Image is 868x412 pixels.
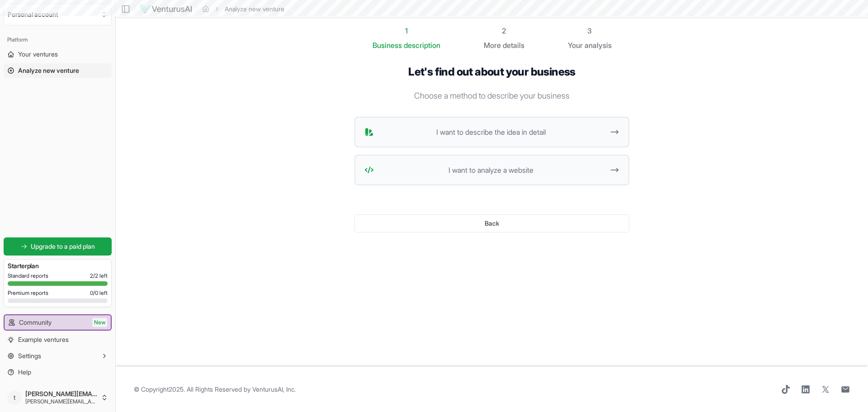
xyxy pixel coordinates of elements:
[18,50,58,59] span: Your ventures
[18,368,31,377] span: Help
[484,25,524,36] div: 2
[4,237,112,256] a: Upgrade to a paid plan
[31,242,95,251] span: Upgrade to a paid plan
[354,90,629,102] p: Choose a method to describe your business
[568,40,583,51] span: Your
[8,272,48,279] span: Standard reports
[354,155,629,185] button: I want to analyze a website
[5,315,111,330] a: CommunityNew
[4,47,112,62] a: Your ventures
[585,41,612,50] span: analysis
[25,390,97,398] span: [PERSON_NAME][EMAIL_ADDRESS][DOMAIN_NAME]
[568,25,612,36] div: 3
[18,66,79,75] span: Analyze new venture
[354,65,629,79] h1: Let's find out about your business
[134,385,296,394] span: © Copyright 2025 . All Rights Reserved by .
[4,365,112,379] a: Help
[373,25,440,36] div: 1
[8,261,108,270] h3: Starter plan
[373,40,402,51] span: Business
[25,398,97,405] span: [PERSON_NAME][EMAIL_ADDRESS][DOMAIN_NAME]
[377,165,604,175] span: I want to analyze a website
[90,272,108,279] span: 2 / 2 left
[252,385,294,393] a: VenturusAI, Inc
[4,33,112,47] div: Platform
[4,63,112,78] a: Analyze new venture
[4,387,112,408] button: t[PERSON_NAME][EMAIL_ADDRESS][DOMAIN_NAME][PERSON_NAME][EMAIL_ADDRESS][DOMAIN_NAME]
[7,390,22,405] span: t
[4,332,112,347] a: Example ventures
[4,349,112,363] button: Settings
[92,318,107,327] span: New
[484,40,501,51] span: More
[503,41,524,50] span: details
[18,335,69,344] span: Example ventures
[354,214,629,232] button: Back
[377,127,604,137] span: I want to describe the idea in detail
[18,351,41,360] span: Settings
[8,289,48,297] span: Premium reports
[354,117,629,147] button: I want to describe the idea in detail
[19,318,52,327] span: Community
[90,289,108,297] span: 0 / 0 left
[404,41,440,50] span: description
